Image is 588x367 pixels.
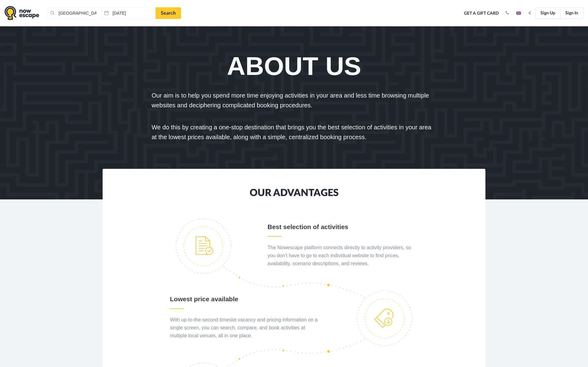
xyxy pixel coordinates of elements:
[170,295,321,309] h5: Lowest price available
[268,223,418,237] h5: Best selection of activities
[170,316,321,340] p: With up-to-the-second timeslot vacancy and pricing information on a single screen, you can search...
[268,244,418,268] p: The Nowescape platform connects directly to activity providers, so you don’t have to go to each i...
[529,11,531,15] strong: €
[152,91,436,110] p: Our aim is to help you spend more time enjoying activities in your area and less time browsing mu...
[526,10,534,16] button: €
[516,12,521,15] img: en.jpg
[47,7,101,19] input: Place or Room Name
[462,7,501,20] a: Get a Gift Card
[101,7,155,19] input: Date
[152,54,436,78] h1: About us
[560,7,583,19] a: Sign In
[155,187,433,206] h3: Our Advantages
[156,7,181,19] a: Search
[152,122,436,142] p: We do this by creating a one-stop destination that brings you the best selection of activities in...
[535,7,560,19] a: Sign Up
[5,6,39,20] img: logo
